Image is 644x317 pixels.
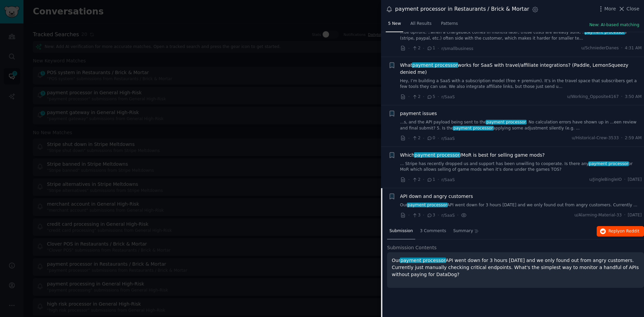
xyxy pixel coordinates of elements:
span: u/Alarming-Material-33 [575,212,622,218]
span: · [438,176,439,183]
span: u/Historical-Crew-3533 [572,135,619,141]
span: 5 [427,94,435,100]
span: r/SaaS [441,95,455,99]
span: payment processor [486,120,527,124]
p: Our API went down for 3 hours [DATE] and we only found out from angry customers. Currently just m... [392,257,639,278]
span: · [408,212,410,219]
span: 4:31 AM [625,45,642,51]
span: 1 [427,45,435,51]
span: Submission [389,228,413,234]
button: More [597,5,616,12]
span: · [457,212,459,219]
a: Whatpayment processorworks for SaaS with travel/affiliate integrations? (Paddle, LemonSqueezy den... [400,62,642,76]
span: 3 [412,212,420,218]
a: Ourpayment processorAPI went down for 3 hours [DATE] and we only found out from angry customers. ... [400,202,642,208]
span: 2:59 AM [625,135,642,141]
span: u/Working_Opposite4167 [567,94,619,100]
span: Submission Contents [387,244,437,251]
span: r/smallbusiness [441,46,473,51]
span: · [438,212,439,219]
span: · [408,45,410,52]
span: r/SaaS [441,213,455,218]
a: All Results [408,18,434,32]
span: · [408,135,410,142]
span: 0 [427,135,435,141]
span: 5 New [388,21,401,27]
a: API down and angry customers [400,193,473,200]
span: Summary [453,228,473,234]
span: · [621,45,623,51]
span: Reply [608,228,639,234]
span: 3:50 AM [625,94,642,100]
span: 2 [412,177,420,183]
span: · [408,176,410,183]
span: All Results [410,21,431,27]
a: ...s, and the API payload being sent to thepayment processor. No calculation errors have shown up... [400,119,642,131]
button: Replyon Reddit [597,226,644,237]
span: What works for SaaS with travel/affiliate integrations? (Paddle, LemonSqueezy denied me) [400,62,642,76]
span: · [438,45,439,52]
span: 2 [412,135,420,141]
a: Patterns [439,18,460,32]
span: payment processor [584,30,625,35]
span: · [624,212,626,218]
span: 3 [427,212,435,218]
span: · [423,176,424,183]
span: Patterns [441,21,458,27]
div: payment processor in Restaurants / Brick & Mortar [395,5,529,13]
span: payment processor [400,258,446,263]
span: · [423,45,424,52]
span: payment processor [407,203,448,207]
span: · [423,93,424,100]
span: payment processor [412,62,458,68]
span: u/SchniederDanes [581,45,619,51]
button: New: AI-based matching [589,22,639,28]
span: r/SaaS [441,177,455,182]
span: 2 [412,45,420,51]
span: · [438,135,439,142]
span: · [621,94,623,100]
span: · [438,93,439,100]
a: Hey, I’m building a SaaS with a subscription model (free + premium). It’s in the travel space tha... [400,78,642,90]
span: on Reddit [620,229,639,233]
span: 2 [412,94,420,100]
span: More [604,5,616,12]
span: u/JingleBingleIO [589,177,622,183]
span: Close [627,5,639,12]
span: 3 Comments [420,228,446,234]
a: ... Stripe has recently dropped us and support has been unwilling to cooperate. Is there anypayme... [400,161,642,173]
span: payment processor [588,161,629,166]
span: Which /MoR is best for selling game mods? [400,152,545,159]
a: Whichpayment processor/MoR is best for selling game mods? [400,152,545,159]
a: ...de upfront. ..when a chargeback comes in months later, those costs are already sunk. ..payment... [400,30,642,41]
a: payment issues [400,110,437,117]
span: · [621,135,623,141]
span: · [408,93,410,100]
a: 5 New [386,18,403,32]
span: payment processor [453,126,494,130]
span: payment processor [414,152,460,158]
span: 1 [427,177,435,183]
span: [DATE] [628,212,642,218]
span: · [624,177,626,183]
span: · [423,212,424,219]
button: Close [618,5,639,12]
span: [DATE] [628,177,642,183]
span: · [423,135,424,142]
span: r/SaaS [441,136,455,141]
